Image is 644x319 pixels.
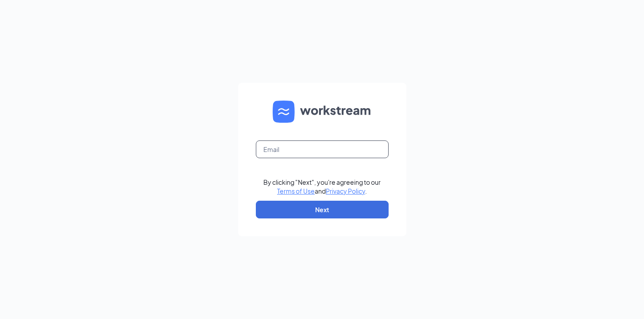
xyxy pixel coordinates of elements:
[326,187,365,195] a: Privacy Policy
[263,178,381,195] div: By clicking "Next", you're agreeing to our and .
[273,101,372,123] img: WS logo and Workstream text
[277,187,315,195] a: Terms of Use
[256,140,389,158] input: Email
[256,201,389,218] button: Next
